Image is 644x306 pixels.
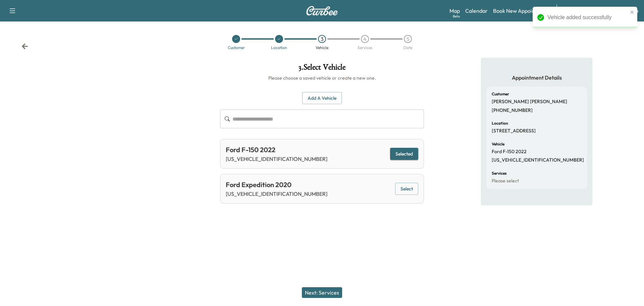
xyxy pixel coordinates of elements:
h6: Customer [492,92,509,96]
a: Calendar [465,7,488,15]
div: Services [358,46,372,50]
div: Vehicle [316,46,328,50]
p: Please select [492,178,519,184]
div: Ford F-150 2022 [226,145,327,155]
div: Ford Expedition 2020 [226,180,327,190]
div: 5 [404,35,412,43]
div: Customer [228,46,245,50]
p: [STREET_ADDRESS] [492,128,536,134]
p: Ford F-150 2022 [492,149,527,155]
a: Book New Appointment [493,7,550,15]
p: [US_VEHICLE_IDENTIFICATION_NUMBER] [226,155,327,163]
button: Add a Vehicle [302,92,342,104]
h5: Appointment Details [486,74,587,81]
button: Next: Services [302,287,342,298]
h6: Location [492,121,508,125]
h6: Vehicle [492,142,504,146]
button: Select [395,183,418,195]
div: Vehicle added successfully [547,13,628,21]
div: 3 [318,35,326,43]
div: 4 [361,35,369,43]
img: Curbee Logo [306,6,338,15]
button: Selected [390,148,418,160]
h1: 3 . Select Vehicle [220,63,424,75]
button: close [630,9,635,15]
p: [US_VEHICLE_IDENTIFICATION_NUMBER] [226,190,327,198]
a: MapBeta [449,7,460,15]
p: [US_VEHICLE_IDENTIFICATION_NUMBER] [492,157,584,163]
h6: Please choose a saved vehicle or create a new one. [220,75,424,81]
div: Beta [453,14,460,19]
div: Location [271,46,287,50]
div: Back [21,43,28,50]
h6: Services [492,171,506,175]
div: Date [404,46,412,50]
p: [PERSON_NAME] [PERSON_NAME] [492,99,567,105]
p: [PHONE_NUMBER] [492,107,533,114]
